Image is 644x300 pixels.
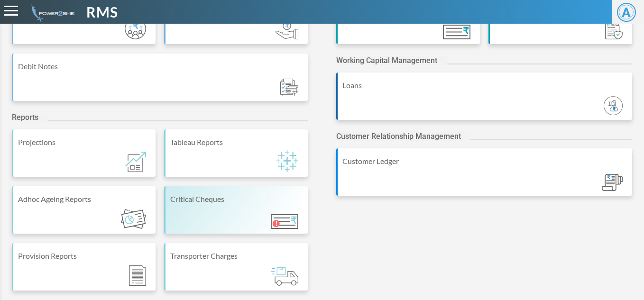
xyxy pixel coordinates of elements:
div: Debit Notes [18,61,303,72]
div: Tableau Reports [170,136,303,148]
img: Module_ic [276,17,298,39]
a: Transporter Charges Module_ic [164,243,308,300]
img: Module_ic [604,96,623,115]
div: Customer Ledger [342,155,627,167]
img: Module_ic [125,18,146,39]
a: Provision Reports Module_ic [12,243,156,300]
div: Projections [18,136,151,148]
h2: Customer Relationship Management [336,132,470,141]
div: Provision Reports [18,250,151,262]
img: admin [28,2,74,22]
img: Module_ic [271,214,298,229]
a: Customer Ledger Module_ic [336,148,632,205]
img: Module_ic [280,79,298,96]
div: Critical Cheques [170,193,303,205]
a: Projections Module_ic [12,129,156,186]
a: Debit Notes Module_ic [12,54,308,110]
img: Module_ic [605,21,623,40]
a: Adhoc Ageing Reports Module_ic [12,186,156,243]
img: Module_ic [276,150,298,172]
img: Module_ic [443,25,470,39]
img: Module_ic [121,209,146,229]
img: Module_ic [125,152,146,172]
img: Module_ic [271,267,298,286]
img: Module_ic [129,265,146,286]
a: Tableau Reports Module_ic [164,129,308,186]
div: Transporter Charges [170,250,303,262]
a: Critical Cheques Module_ic [164,186,308,243]
a: Loans Module_ic [336,73,632,129]
h2: Working Capital Management [336,56,447,65]
span: RMS [86,1,118,23]
div: Loans [342,80,627,91]
div: Adhoc Ageing Reports [18,193,151,205]
span: A [617,3,636,22]
h2: Reports [12,113,48,122]
img: Module_ic [602,174,623,191]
